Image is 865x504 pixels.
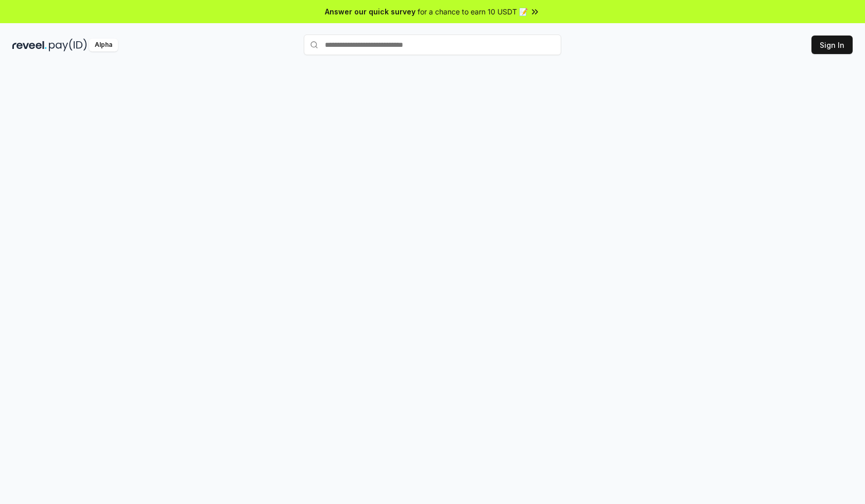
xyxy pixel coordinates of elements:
[811,36,853,54] button: Sign In
[418,6,528,17] span: for a chance to earn 10 USDT 📝
[325,6,416,17] span: Answer our quick survey
[89,39,118,51] div: Alpha
[49,39,87,51] img: pay_id
[12,39,47,51] img: reveel_dark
